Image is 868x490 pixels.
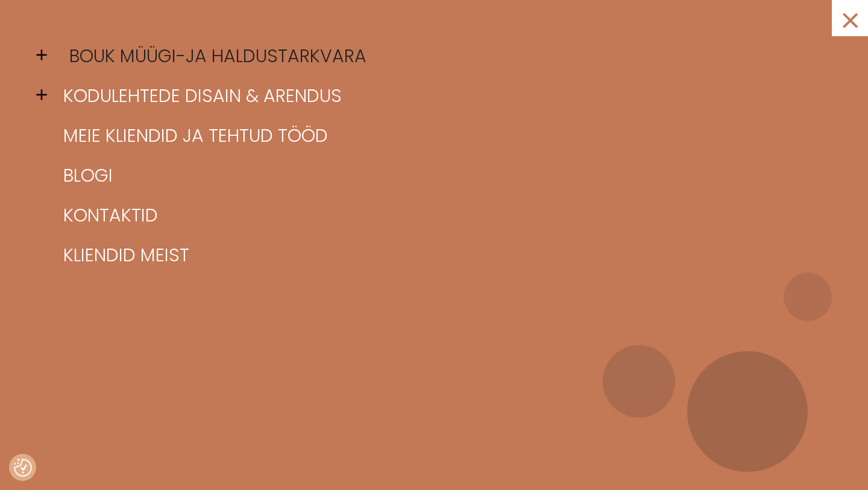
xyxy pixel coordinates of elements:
a: Blogi [54,156,832,196]
a: BOUK müügi-ja haldustarkvara [60,36,838,76]
button: Nõusolekueelistused [14,459,32,477]
img: Revisit consent button [14,459,32,477]
a: Kontaktid [54,196,832,235]
a: Kodulehtede disain & arendus [54,76,832,116]
a: Kliendid meist [54,235,832,275]
a: Meie kliendid ja tehtud tööd [54,116,832,156]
